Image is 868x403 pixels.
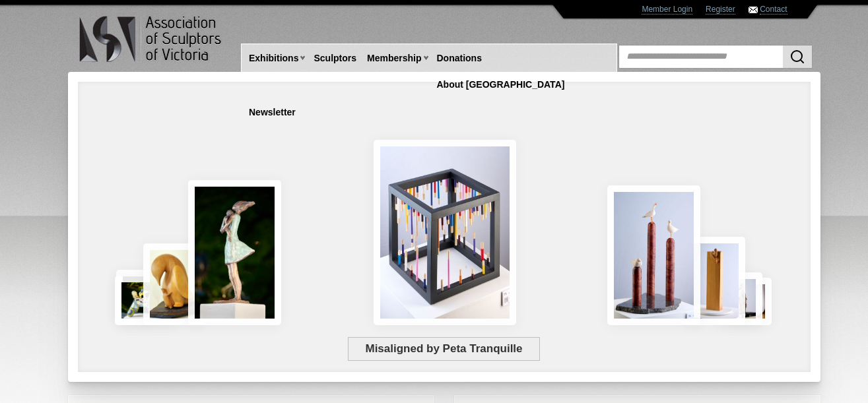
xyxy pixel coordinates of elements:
[79,13,224,65] img: logo.png
[642,5,692,15] a: Member Login
[706,5,735,15] a: Register
[432,73,570,97] a: About [GEOGRAPHIC_DATA]
[244,46,304,71] a: Exhibitions
[749,7,758,13] img: Contact ASV
[188,180,282,325] img: Connection
[789,49,805,65] img: Search
[685,237,745,325] img: Little Frog. Big Climb
[760,5,787,15] a: Contact
[348,337,540,361] span: Misaligned by Peta Tranquille
[362,46,426,71] a: Membership
[244,100,301,125] a: Newsletter
[374,140,516,325] img: Misaligned
[607,185,700,325] img: Rising Tides
[432,46,487,71] a: Donations
[308,46,362,71] a: Sculptors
